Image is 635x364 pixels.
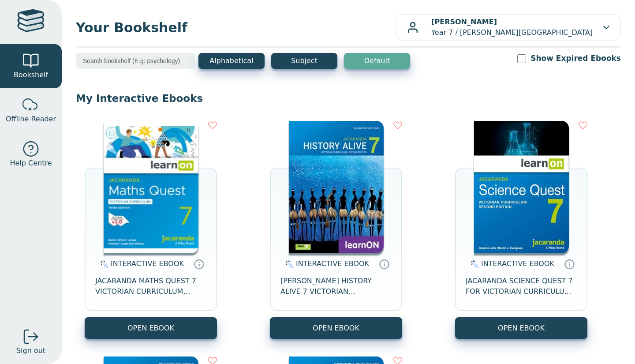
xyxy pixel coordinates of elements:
[6,114,56,124] span: Offline Reader
[16,345,45,356] span: Sign out
[111,259,184,268] span: INTERACTIVE EBOOK
[283,259,294,270] img: interactive.svg
[10,158,52,169] span: Help Centre
[198,53,265,69] button: Alphabetical
[564,259,575,269] a: Interactive eBooks are accessed online via the publisher’s portal. They contain interactive resou...
[455,317,587,339] button: OPEN EBOOK
[396,14,621,41] button: [PERSON_NAME]Year 7 / [PERSON_NAME][GEOGRAPHIC_DATA]
[76,18,396,38] span: Your Bookshelf
[280,276,392,297] span: [PERSON_NAME] HISTORY ALIVE 7 VICTORIAN CURRICULUM LEARNON EBOOK 2E
[270,317,402,339] button: OPEN EBOOK
[14,70,48,80] span: Bookshelf
[344,53,410,69] button: Default
[76,53,195,69] input: Search bookshelf (E.g: psychology)
[289,121,384,253] img: d4781fba-7f91-e911-a97e-0272d098c78b.jpg
[431,17,593,38] p: Year 7 / [PERSON_NAME][GEOGRAPHIC_DATA]
[379,259,389,269] a: Interactive eBooks are accessed online via the publisher’s portal. They contain interactive resou...
[104,121,198,253] img: b87b3e28-4171-4aeb-a345-7fa4fe4e6e25.jpg
[271,53,337,69] button: Subject
[296,259,369,268] span: INTERACTIVE EBOOK
[466,276,577,297] span: JACARANDA SCIENCE QUEST 7 FOR VICTORIAN CURRICULUM LEARNON 2E EBOOK
[85,317,217,339] button: OPEN EBOOK
[95,276,206,297] span: JACARANDA MATHS QUEST 7 VICTORIAN CURRICULUM LEARNON EBOOK 3E
[194,259,204,269] a: Interactive eBooks are accessed online via the publisher’s portal. They contain interactive resou...
[76,92,621,105] p: My Interactive Ebooks
[481,259,554,268] span: INTERACTIVE EBOOK
[97,259,108,270] img: interactive.svg
[530,53,621,64] label: Show Expired Ebooks
[431,18,497,26] b: [PERSON_NAME]
[474,121,569,253] img: 329c5ec2-5188-ea11-a992-0272d098c78b.jpg
[468,259,479,270] img: interactive.svg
